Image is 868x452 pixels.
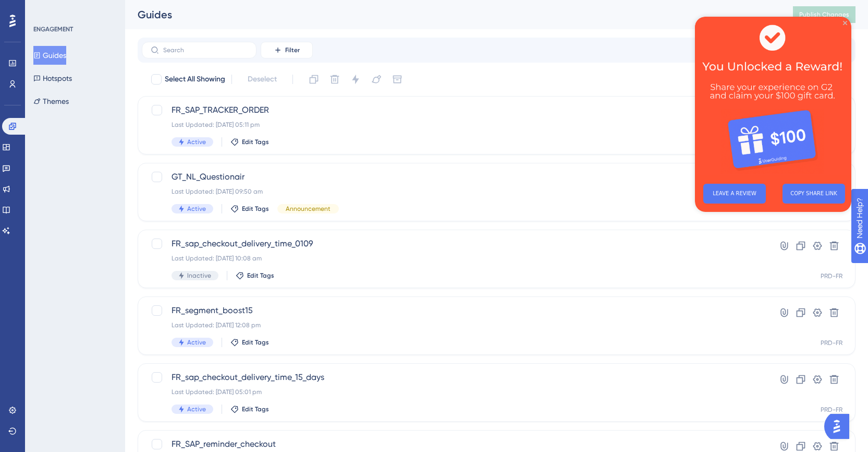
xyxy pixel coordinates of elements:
[236,271,274,280] button: Edit Tags
[172,254,738,263] div: Last Updated: [DATE] 10:08 am
[172,304,738,317] span: FR_segment_boost15
[799,10,849,19] span: Publish Changes
[286,205,331,213] span: Announcement
[172,438,738,450] span: FR_SAP_reminder_checkout
[187,338,206,347] span: Active
[172,237,738,250] span: FR_sap_checkout_delivery_time_0109
[172,371,738,384] span: FR_sap_checkout_delivery_time_15_days
[230,405,269,413] button: Edit Tags
[25,3,65,15] span: Need Help?
[33,46,66,65] button: Guides
[33,25,73,33] div: ENGAGEMENT
[821,406,842,414] div: PRD-FR
[187,405,206,413] span: Active
[230,338,269,347] button: Edit Tags
[172,121,738,129] div: Last Updated: [DATE] 05:11 pm
[248,73,277,86] span: Deselect
[187,205,206,213] span: Active
[187,138,206,146] span: Active
[242,338,269,347] span: Edit Tags
[242,138,269,146] span: Edit Tags
[821,272,842,280] div: PRD-FR
[247,271,274,280] span: Edit Tags
[172,171,738,183] span: GT_NL_Questionair
[33,92,69,111] button: Themes
[187,271,211,280] span: Inactive
[8,167,71,187] button: LEAVE A REVIEW
[138,7,767,22] div: Guides
[172,388,738,396] div: Last Updated: [DATE] 05:01 pm
[242,205,269,213] span: Edit Tags
[230,138,269,146] button: Edit Tags
[285,46,300,54] span: Filter
[238,70,286,89] button: Deselect
[148,4,152,8] div: Close Preview
[824,411,855,442] iframe: UserGuiding AI Assistant Launcher
[88,167,150,187] button: COPY SHARE LINK
[172,104,738,116] span: FR_SAP_TRACKER_ORDER
[821,339,842,347] div: PRD-FR
[33,69,72,88] button: Hotspots
[172,187,738,196] div: Last Updated: [DATE] 09:50 am
[165,73,225,86] span: Select All Showing
[242,405,269,413] span: Edit Tags
[163,46,248,54] input: Search
[261,42,313,58] button: Filter
[793,6,855,23] button: Publish Changes
[230,205,269,213] button: Edit Tags
[172,321,738,329] div: Last Updated: [DATE] 12:08 pm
